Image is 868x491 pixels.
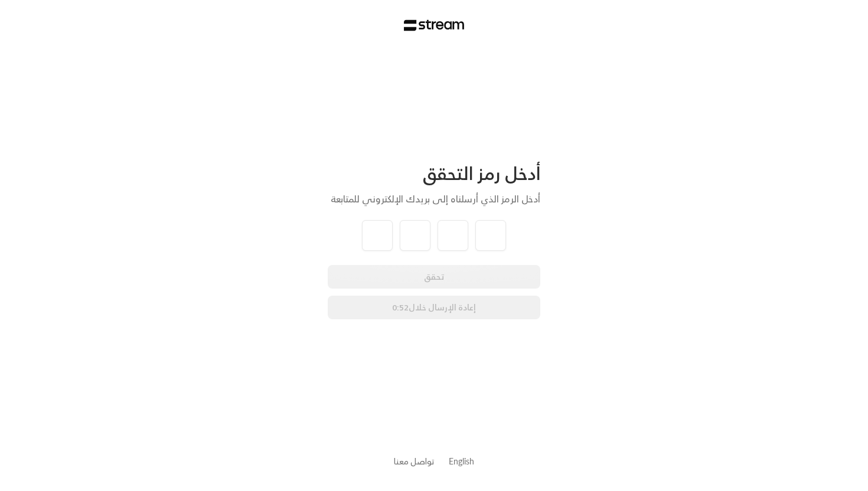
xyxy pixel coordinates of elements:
[404,19,465,31] img: Stream Logo
[328,192,540,206] div: أدخل الرمز الذي أرسلناه إلى بريدك الإلكتروني للمتابعة
[394,455,435,467] button: تواصل معنا
[394,454,435,469] a: تواصل معنا
[449,450,474,472] a: English
[328,162,540,185] div: أدخل رمز التحقق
